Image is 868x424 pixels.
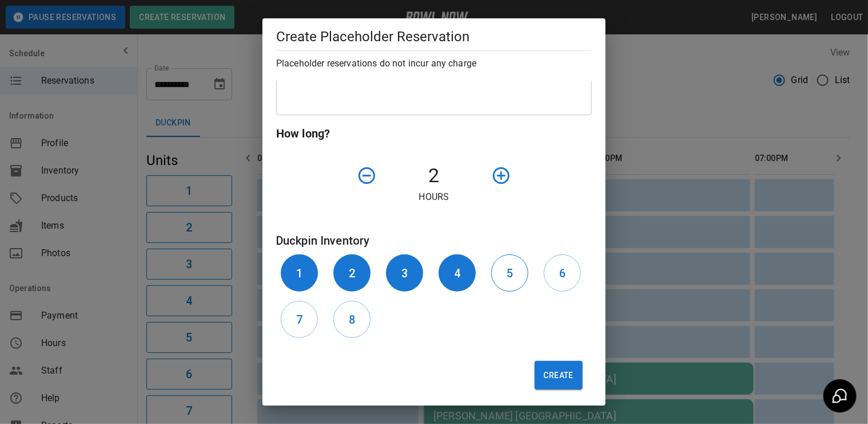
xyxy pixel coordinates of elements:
[276,231,592,250] h6: Duckpin Inventory
[281,254,318,292] button: 1
[276,28,592,46] h5: Create Placeholder Reservation
[381,164,487,188] h4: 2
[559,264,566,282] h6: 6
[333,301,371,338] button: 8
[439,254,476,292] button: 4
[276,56,592,72] h6: Placeholder reservations do not incur any charge
[401,264,408,282] h6: 3
[544,254,581,292] button: 6
[296,264,302,282] h6: 1
[386,254,423,292] button: 3
[281,301,318,338] button: 7
[296,311,302,329] h6: 7
[276,190,592,204] p: Hours
[349,264,355,282] h6: 2
[454,264,460,282] h6: 4
[276,124,592,143] h6: How long?
[333,254,371,292] button: 2
[349,311,355,329] h6: 8
[507,264,513,282] h6: 5
[535,361,583,390] button: Create
[491,254,528,292] button: 5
